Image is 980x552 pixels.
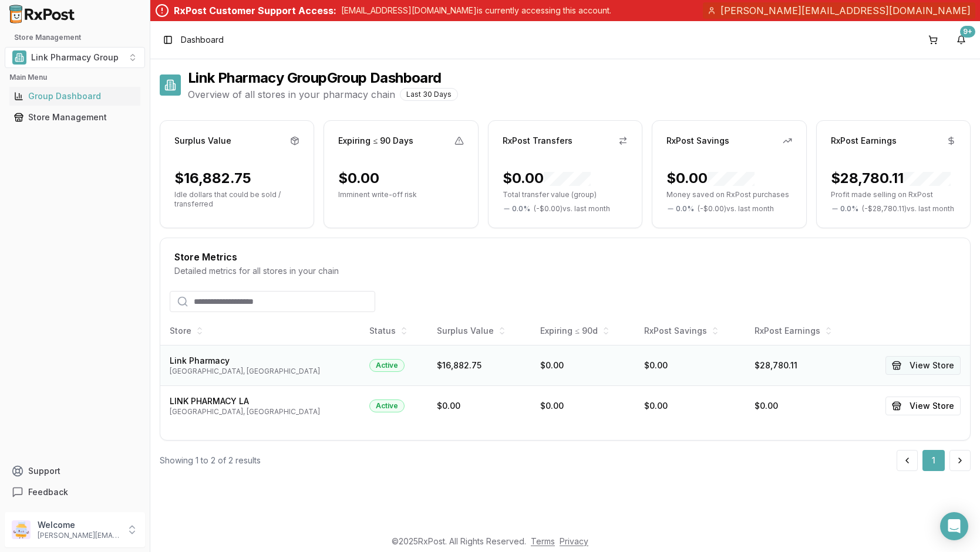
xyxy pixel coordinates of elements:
div: Surplus Value [174,135,231,147]
div: $0.00 [338,169,379,188]
div: Showing 1 to 2 of 2 results [160,455,261,466]
span: 0.0 % [512,204,530,214]
div: $0.00 [666,169,755,188]
p: Total transfer value (group) [503,190,628,199]
div: Store [170,325,351,337]
button: View Store [885,397,961,415]
div: Store Management [14,111,136,123]
p: Money saved on RxPost purchases [666,190,792,199]
td: $16,882.75 [427,345,531,385]
td: $0.00 [635,385,745,426]
span: Feedback [28,486,68,498]
div: Status [369,325,418,337]
div: Open Intercom Messenger [940,512,968,540]
p: Imminent write-off risk [338,190,463,199]
span: 0.0 % [840,204,858,214]
div: $0.00 [503,169,591,188]
div: Link Pharmacy [170,355,351,367]
td: $28,780.11 [745,345,859,385]
div: RxPost Earnings [831,135,897,147]
span: ( - $0.00 ) vs. last month [534,204,610,214]
span: Dashboard [181,34,224,46]
button: Group Dashboard [5,87,145,106]
a: Group Dashboard [9,86,140,107]
button: 1 [922,450,945,471]
p: Welcome [38,519,119,531]
button: 9+ [952,31,971,49]
h1: Link Pharmacy Group Group Dashboard [188,69,458,87]
button: Select a view [5,47,145,68]
div: RxPost Earnings [755,325,850,337]
div: RxPost Transfers [503,135,572,147]
a: Terms [531,536,555,546]
div: Active [369,399,405,412]
div: Group Dashboard [14,90,136,102]
td: $0.00 [635,345,745,385]
a: Privacy [560,536,588,546]
span: Link Pharmacy Group [31,52,119,63]
button: View Store [885,356,961,375]
div: Store Metrics [174,252,956,262]
span: Overview of all stores in your pharmacy chain [188,87,395,101]
span: ( - $0.00 ) vs. last month [698,204,774,214]
button: Feedback [5,482,145,503]
div: Expiring ≤ 90d [540,325,625,337]
span: ( - $28,780.11 ) vs. last month [862,204,954,214]
p: Idle dollars that could be sold / transferred [174,190,299,209]
div: [GEOGRAPHIC_DATA], [GEOGRAPHIC_DATA] [170,367,351,376]
p: [PERSON_NAME][EMAIL_ADDRESS][DOMAIN_NAME] [38,531,119,540]
div: Last 30 Days [400,88,458,101]
div: RxPost Customer Support Access: [174,4,336,18]
div: 9+ [960,26,975,38]
div: RxPost Savings [644,325,736,337]
td: $0.00 [427,385,531,426]
div: $28,780.11 [831,169,951,188]
td: $0.00 [745,385,859,426]
td: $0.00 [531,345,635,385]
img: User avatar [12,520,31,539]
p: [EMAIL_ADDRESS][DOMAIN_NAME] is currently accessing this account. [341,5,611,16]
td: $0.00 [531,385,635,426]
div: LINK PHARMACY LA [170,395,351,407]
div: RxPost Savings [666,135,729,147]
div: Active [369,359,405,372]
div: $16,882.75 [174,169,251,188]
span: 0.0 % [676,204,694,214]
button: Support [5,460,145,482]
nav: breadcrumb [181,34,224,46]
div: Surplus Value [437,325,521,337]
h2: Store Management [5,33,145,42]
div: [GEOGRAPHIC_DATA], [GEOGRAPHIC_DATA] [170,407,351,416]
p: Profit made selling on RxPost [831,190,956,199]
a: Store Management [9,107,140,128]
span: [PERSON_NAME][EMAIL_ADDRESS][DOMAIN_NAME] [720,4,971,18]
img: RxPost Logo [5,5,80,23]
div: Detailed metrics for all stores in your chain [174,265,956,277]
div: Expiring ≤ 90 Days [338,135,413,147]
button: Store Management [5,108,145,127]
h2: Main Menu [9,73,140,82]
